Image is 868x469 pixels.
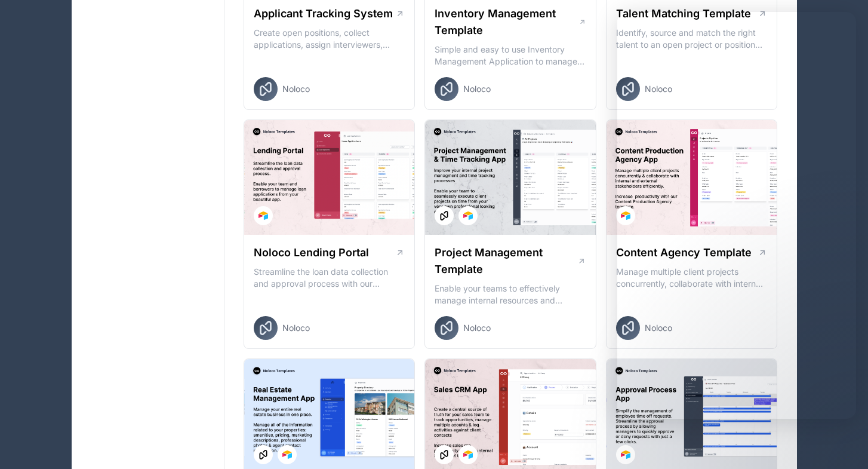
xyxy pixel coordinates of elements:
img: Airtable Logo [463,450,473,459]
iframe: Intercom live chat [827,428,856,457]
h1: Talent Matching Template [616,5,751,22]
img: Airtable Logo [258,211,268,220]
p: Streamline the loan data collection and approval process with our Lending Portal template. [254,266,405,290]
span: Noloco [463,83,491,95]
p: Identify, source and match the right talent to an open project or position with our Talent Matchi... [616,27,768,51]
h1: Content Agency Template [616,244,752,261]
h1: Inventory Management Template [435,5,578,39]
img: Airtable Logo [621,450,630,459]
iframe: Intercom live chat [617,12,856,419]
p: Simple and easy to use Inventory Management Application to manage your stock, orders and Manufact... [435,44,586,68]
p: Enable your teams to effectively manage internal resources and execute client projects on time. [435,283,586,306]
h1: Project Management Template [435,244,577,278]
img: Airtable Logo [282,450,292,459]
p: Manage multiple client projects concurrently, collaborate with internal and external stakeholders... [616,266,768,290]
h1: Applicant Tracking System [254,5,393,22]
span: Noloco [282,322,310,334]
h1: Noloco Lending Portal [254,244,369,261]
img: Airtable Logo [463,211,473,220]
p: Create open positions, collect applications, assign interviewers, centralise candidate feedback a... [254,27,405,51]
span: Noloco [463,322,491,334]
span: Noloco [282,83,310,95]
